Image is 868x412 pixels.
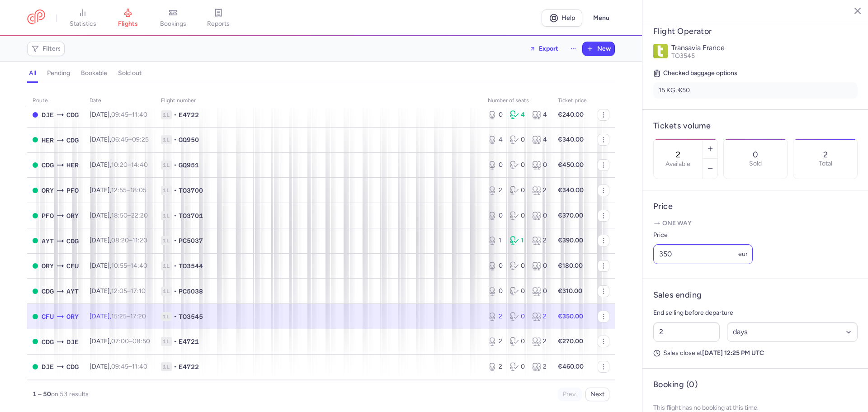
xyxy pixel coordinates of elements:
strong: €340.00 [558,136,584,143]
span: CFU [66,261,79,271]
time: 17:10 [131,287,146,295]
div: 0 [488,110,503,119]
div: 1 [510,236,525,245]
span: GQ951 [179,161,199,170]
th: date [84,94,156,108]
span: [DATE], [90,313,146,320]
strong: [DATE] 12:25 PM UTC [702,349,764,357]
div: 2 [532,236,547,245]
time: 11:40 [132,111,147,118]
strong: €310.00 [558,287,582,295]
h4: Flight Operator [653,26,858,37]
span: TO3545 [179,312,203,321]
span: [DATE], [90,337,150,345]
span: • [174,261,177,270]
div: 0 [510,186,525,195]
div: 0 [532,161,547,170]
span: • [174,236,177,245]
span: – [111,161,148,169]
div: 0 [510,312,525,321]
li: 15 KG, €50 [653,82,858,99]
div: 1 [488,236,503,245]
a: CitizenPlane red outlined logo [27,9,45,26]
span: – [111,313,146,320]
span: ORY [66,211,79,221]
span: 1L [161,312,172,321]
div: 0 [488,161,503,170]
span: E4722 [179,362,199,371]
span: E4721 [179,337,199,346]
span: PC5038 [179,287,203,296]
span: PFO [66,185,79,195]
span: CDG [42,286,54,296]
time: 14:40 [131,262,147,270]
span: • [174,362,177,371]
time: 14:40 [131,161,148,169]
label: Available [665,161,690,168]
div: 0 [488,211,503,220]
span: CFU [42,312,54,322]
span: TO3700 [179,186,203,195]
a: bookings [151,8,196,28]
p: 0 [753,150,758,159]
time: 15:25 [111,313,127,320]
div: 0 [510,337,525,346]
span: [DATE], [90,363,147,370]
span: 1L [161,362,172,371]
span: DJE [66,337,79,347]
span: 1L [161,236,172,245]
div: 0 [488,287,503,296]
span: GQ950 [179,135,199,144]
strong: €180.00 [558,262,583,270]
h4: all [29,69,36,77]
time: 18:50 [111,212,127,219]
div: 4 [532,135,547,144]
div: 2 [532,337,547,346]
span: ORY [66,312,79,322]
span: TO3701 [179,211,203,220]
strong: €370.00 [558,212,583,219]
p: Sales close at [653,349,858,357]
div: 0 [532,287,547,296]
span: 1L [161,186,172,195]
span: HER [42,135,54,145]
span: 1L [161,261,172,270]
time: 10:55 [111,262,127,270]
strong: €450.00 [558,161,584,169]
time: 08:50 [132,337,150,345]
span: DJE [42,110,54,120]
time: 09:45 [111,363,128,370]
th: Flight number [156,94,482,108]
span: PFO [42,211,54,221]
time: 08:20 [111,237,129,244]
time: 11:40 [132,363,147,370]
span: • [174,135,177,144]
h4: sold out [118,69,142,77]
label: Price [653,230,753,241]
span: – [111,337,150,345]
span: • [174,287,177,296]
p: One way [653,219,858,228]
span: • [174,337,177,346]
span: CDG [42,337,54,347]
time: 17:20 [130,313,146,320]
span: HER [66,160,79,170]
button: Prev. [558,388,582,401]
div: 2 [488,337,503,346]
span: DJE [42,362,54,372]
div: 0 [510,287,525,296]
span: [DATE], [90,186,146,194]
span: – [111,212,148,219]
div: 2 [532,362,547,371]
button: Menu [588,9,615,27]
h4: bookable [81,69,107,77]
strong: €270.00 [558,337,583,345]
span: [DATE], [90,212,148,219]
span: New [597,45,611,52]
span: E4722 [179,110,199,119]
div: 2 [488,186,503,195]
span: – [111,136,149,143]
div: 0 [510,135,525,144]
button: Next [585,388,609,401]
time: 09:25 [132,136,149,143]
